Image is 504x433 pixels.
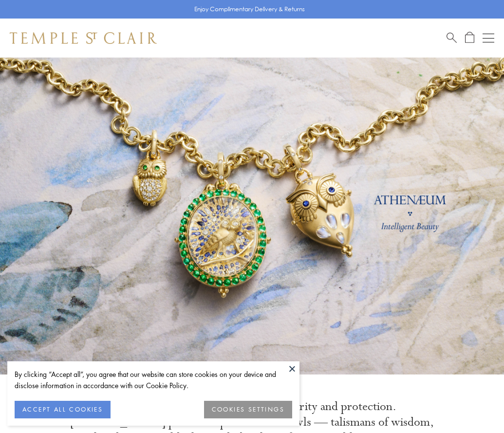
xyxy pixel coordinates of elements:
[10,32,157,44] img: Temple St. Clair
[15,401,111,418] button: ACCEPT ALL COOKIES
[447,32,457,44] a: Search
[15,369,292,391] div: By clicking “Accept all”, you agree that our website can store cookies on your device and disclos...
[483,32,494,44] button: Open navigation
[194,4,305,14] p: Enjoy Complimentary Delivery & Returns
[204,401,292,418] button: COOKIES SETTINGS
[465,32,474,44] a: Open Shopping Bag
